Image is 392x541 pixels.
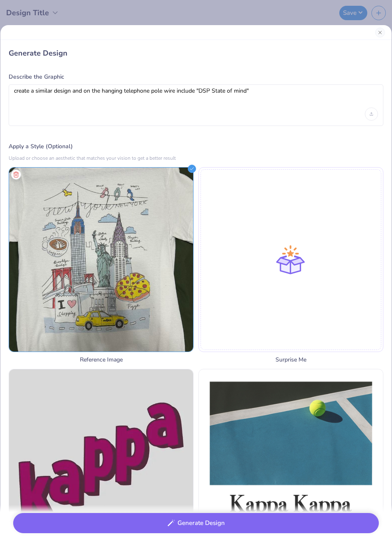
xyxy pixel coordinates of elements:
[9,142,383,151] label: Apply a Style (Optional)
[13,513,379,533] button: Generate Design
[9,73,383,81] label: Describe the Graphic
[198,355,383,364] span: Surprise Me
[9,154,383,162] div: Upload or choose an aesthetic that matches your vision to get a better result
[9,355,194,364] span: Reference Image
[14,87,378,108] textarea: create a similar design and on the hanging telephone pole wire include "DSP State of mind"
[375,28,385,37] button: Close
[365,107,378,121] div: Upload image
[9,48,383,58] div: Generate Design
[9,168,193,352] img: Upload reference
